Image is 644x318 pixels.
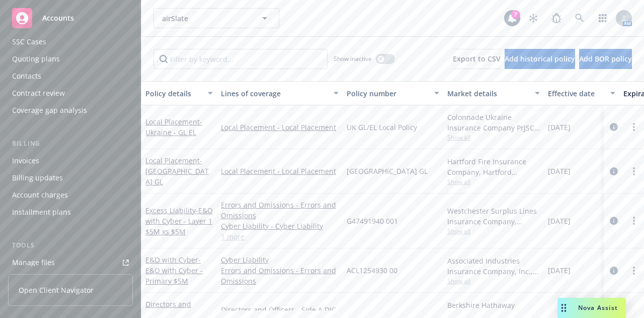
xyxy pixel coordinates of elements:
a: more [628,121,640,133]
span: Nova Assist [578,303,618,312]
div: Lines of coverage [221,88,328,99]
span: [DATE] [548,122,571,133]
span: G47491940 001 [347,216,398,226]
span: UK GL/EL Local Policy [347,122,417,133]
span: Show all [447,133,540,142]
div: Policy number [347,88,428,99]
a: Report a Bug [546,8,567,28]
span: Show all [447,277,540,285]
button: Policy details [141,81,217,105]
div: Market details [447,88,529,99]
a: E&O with Cyber [145,255,203,286]
div: SSC Cases [12,34,46,50]
div: Billing [8,139,133,149]
a: Account charges [8,187,133,203]
div: 7 [511,10,520,19]
a: circleInformation [608,215,620,227]
a: Cyber Liability - Cyber Liability [221,221,339,231]
a: Local Placement - Local Placement [221,122,339,133]
div: Billing updates [12,170,63,186]
div: Westchester Surplus Lines Insurance Company, Chubb Group, RT Specialty Insurance Services, LLC (R... [447,206,540,227]
div: Contacts [12,68,41,84]
span: Export to CSV [453,54,501,63]
div: Manage files [12,255,55,271]
a: more [628,265,640,277]
a: Installment plans [8,204,133,220]
div: Associated Industries Insurance Company, Inc., AmTrust Financial Services, RT Specialty Insurance... [447,256,540,277]
div: Contract review [12,85,65,101]
span: - E&O with Cyber - Layer 1 $5M xs $5M [145,206,213,236]
a: Billing updates [8,170,133,186]
a: Manage files [8,255,133,271]
input: Filter by keyword... [153,49,328,69]
a: Stop snowing [523,8,543,28]
div: Account charges [12,187,68,203]
a: Errors and Omissions - Errors and Omissions [221,200,339,221]
a: Search [570,8,590,28]
button: airSlate [153,8,279,28]
a: SSC Cases [8,34,133,50]
span: Add BOR policy [579,54,632,63]
div: Policy details [145,88,202,99]
span: - [GEOGRAPHIC_DATA] GL [145,156,209,186]
a: Errors and Omissions - Errors and Omissions [221,265,339,286]
a: Accounts [8,4,133,32]
a: 1 more [221,231,339,242]
div: Tools [8,240,133,250]
div: Colonnade Ukraine Insurance Company PrJSC, Colonnade Ukraine Insurance Company PrJSC ([GEOGRAPHIC... [447,112,540,133]
a: Local Placement [145,117,202,137]
a: more [628,165,640,177]
a: Coverage gap analysis [8,102,133,118]
div: Effective date [548,88,604,99]
span: airSlate [162,13,249,24]
a: Invoices [8,153,133,169]
button: Policy number [343,81,443,105]
div: Hartford Fire Insurance Company, Hartford Insurance Group [447,156,540,177]
button: Market details [443,81,544,105]
a: Contacts [8,68,133,84]
span: Open Client Navigator [19,285,94,295]
span: - E&O with Cyber - Primary $5M [145,255,203,286]
div: Installment plans [12,204,71,220]
a: Switch app [593,8,613,28]
span: [DATE] [548,166,571,176]
button: Add historical policy [505,49,575,69]
a: Local Placement [145,156,209,186]
a: more [628,215,640,227]
div: Quoting plans [12,51,60,67]
div: Drag to move [557,298,570,318]
span: Add historical policy [505,54,575,63]
div: Coverage gap analysis [12,102,87,118]
a: circleInformation [608,165,620,177]
span: Accounts [42,14,74,22]
span: [DATE] [548,265,571,276]
button: Effective date [544,81,619,105]
span: Show all [447,177,540,186]
button: Nova Assist [557,298,626,318]
a: Contract review [8,85,133,101]
button: Lines of coverage [217,81,343,105]
span: ACL1254930 00 [347,265,397,276]
div: Invoices [12,153,39,169]
a: Cyber Liability [221,255,339,265]
a: circleInformation [608,121,620,133]
span: Show all [447,227,540,235]
a: Quoting plans [8,51,133,67]
a: Local Placement - Local Placement [221,166,339,176]
span: Show inactive [334,54,372,63]
span: [GEOGRAPHIC_DATA] GL [347,166,428,176]
a: circleInformation [608,265,620,277]
a: Excess Liability [145,206,213,236]
span: [DATE] [548,216,571,226]
button: Export to CSV [453,49,501,69]
button: Add BOR policy [579,49,632,69]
